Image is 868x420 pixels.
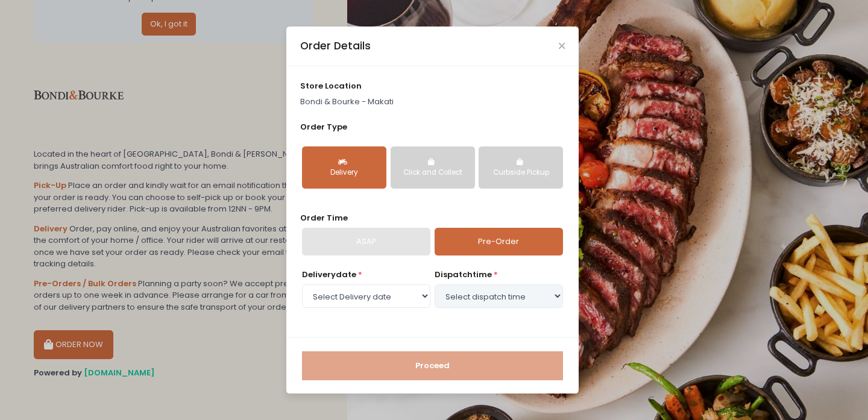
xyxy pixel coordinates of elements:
[479,146,563,189] button: Curbside Pickup
[559,43,565,49] button: Close
[435,269,492,280] span: dispatch time
[300,38,371,54] div: Order Details
[435,228,563,255] a: Pre-Order
[310,168,378,178] div: Delivery
[399,168,467,178] div: Click and Collect
[300,80,362,92] span: store location
[300,212,348,224] span: Order Time
[300,96,565,108] p: Bondi & Bourke - Makati
[302,351,563,380] button: Proceed
[391,146,475,189] button: Click and Collect
[487,168,555,178] div: Curbside Pickup
[302,269,356,280] span: Delivery date
[300,121,347,133] span: Order Type
[302,146,386,189] button: Delivery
